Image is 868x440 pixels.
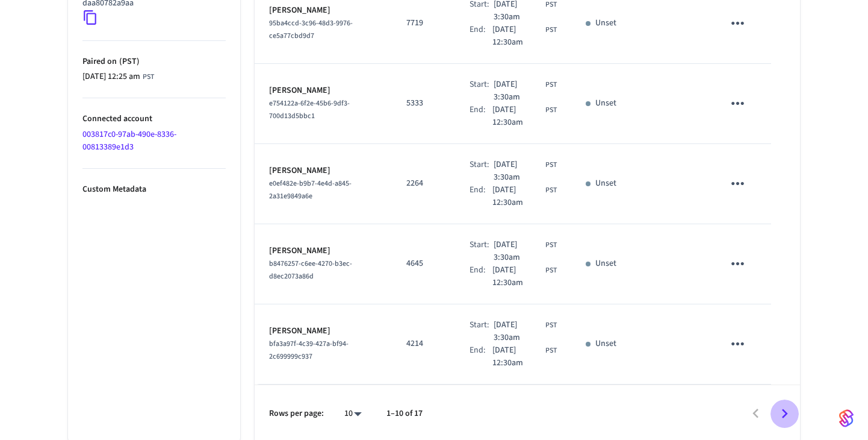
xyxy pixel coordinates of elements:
span: [DATE] 3:30am [494,239,543,264]
p: [PERSON_NAME] [269,4,377,17]
span: b8476257-c6ee-4270-b3ec-d8ec2073a86d [269,259,352,281]
div: End: [470,344,493,369]
button: Go to next page [770,400,799,428]
span: [DATE] 12:30am [492,24,543,49]
p: [PERSON_NAME] [269,84,377,97]
p: Custom Metadata [82,183,226,196]
p: 4214 [406,338,441,350]
span: PST [545,105,557,116]
span: PST [545,25,557,36]
div: Start: [470,159,494,184]
span: PST [143,72,154,83]
div: Asia/Manila [494,159,557,184]
div: 10 [338,405,367,423]
div: Asia/Manila [82,71,154,83]
div: Asia/Manila [492,104,557,129]
div: End: [470,24,493,49]
div: Asia/Manila [492,184,557,209]
div: Start: [470,239,494,264]
span: PST [545,265,557,276]
p: Paired on [82,55,226,68]
span: ( PST ) [117,55,140,68]
span: PST [545,240,557,251]
div: End: [470,184,493,209]
p: Connected account [82,113,226,125]
p: Unset [595,97,616,110]
p: [PERSON_NAME] [269,165,377,177]
p: Unset [595,177,616,190]
p: Unset [595,17,616,30]
p: Rows per page: [269,407,324,420]
p: Unset [595,338,616,350]
span: PST [545,345,557,356]
span: [DATE] 3:30am [494,319,543,344]
p: [PERSON_NAME] [269,245,377,257]
span: [DATE] 3:30am [494,159,543,184]
p: 4645 [406,257,441,270]
span: [DATE] 12:25 am [82,71,140,83]
div: Asia/Manila [494,239,557,264]
div: Asia/Manila [494,78,557,104]
p: 5333 [406,97,441,110]
div: Asia/Manila [494,319,557,344]
div: Asia/Manila [492,24,557,49]
span: [DATE] 12:30am [492,104,543,129]
span: [DATE] 12:30am [492,264,543,289]
span: PST [545,80,557,90]
a: 003817c0-97ab-490e-8336-00813389e1d3 [82,128,176,153]
span: [DATE] 3:30am [494,78,543,104]
p: 7719 [406,17,441,30]
div: Asia/Manila [492,344,557,369]
span: [DATE] 12:30am [492,184,543,209]
span: PST [545,320,557,331]
span: [DATE] 12:30am [492,344,543,369]
p: [PERSON_NAME] [269,325,377,338]
p: 1–10 of 17 [386,407,423,420]
div: Asia/Manila [492,264,557,289]
div: Start: [470,78,494,104]
span: 95ba4ccd-3c96-48d3-9976-ce5a77cbd9d7 [269,18,353,41]
span: e754122a-6f2e-45b6-9df3-700d13d5bbc1 [269,98,350,121]
span: e0ef482e-b9b7-4e4d-a845-2a31e9849a6e [269,178,352,201]
img: SeamLogoGradient.69752ec5.svg [839,409,854,428]
span: PST [545,160,557,171]
p: 2264 [406,177,441,190]
div: End: [470,264,493,289]
span: PST [545,185,557,196]
p: Unset [595,257,616,270]
div: Start: [470,319,494,344]
div: End: [470,104,493,129]
span: bfa3a97f-4c39-427a-bf94-2c699999c937 [269,339,349,362]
